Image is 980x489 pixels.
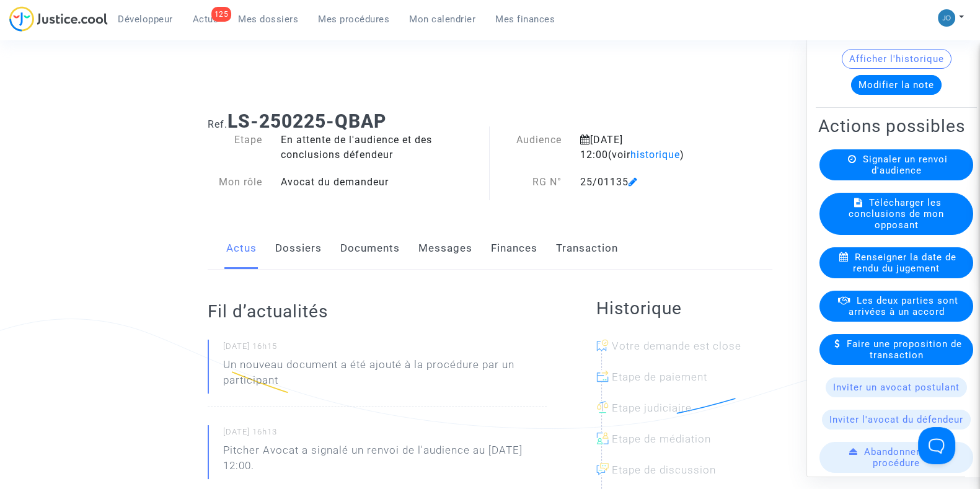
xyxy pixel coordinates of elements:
img: tab_domain_overview_orange.svg [50,72,60,82]
b: LS-250225-QBAP [227,110,386,132]
span: Renseigner la date de rendu du jugement [853,251,956,273]
div: RG N° [490,175,571,190]
a: Dossiers [275,228,322,269]
img: 45a793c8596a0d21866ab9c5374b5e4b [938,9,955,27]
h2: Historique [596,297,772,319]
div: v 4.0.24 [35,20,61,30]
span: Développeur [118,14,173,25]
h2: Fil d’actualités [208,301,547,322]
a: Finances [491,228,537,269]
div: Mon rôle [198,175,271,190]
span: Inviter un avocat postulant [833,381,960,392]
div: 25/01135 [571,175,733,190]
span: Les deux parties sont arrivées à un accord [849,294,958,317]
span: Votre demande est close [612,340,741,352]
span: Signaler un renvoi d'audience [863,153,948,175]
div: Etape [198,133,271,162]
div: Avocat du demandeur [271,175,490,190]
h2: Actions possibles [818,115,974,136]
span: (voir ) [608,149,684,161]
iframe: Help Scout Beacon - Open [918,427,955,464]
a: Mes procédures [308,10,399,29]
span: Télécharger les conclusions de mon opposant [849,196,944,230]
button: Afficher l'historique [842,48,951,68]
a: Développeur [108,10,183,29]
a: Transaction [556,228,618,269]
span: Faire une proposition de transaction [847,338,962,360]
span: Actus [193,14,219,25]
a: Actus [226,228,257,269]
a: Messages [418,228,472,269]
a: Mes finances [485,10,565,29]
span: Mes finances [495,14,555,25]
span: Mon calendrier [409,14,475,25]
span: Mes procédures [318,14,389,25]
img: jc-logo.svg [9,6,108,32]
img: tab_keywords_by_traffic_grey.svg [141,72,151,82]
span: Abandonner cette procédure [864,446,947,468]
a: Documents [340,228,400,269]
span: Mes dossiers [238,14,298,25]
div: 125 [211,7,232,22]
div: Mots-clés [154,73,190,81]
small: [DATE] 16h13 [223,426,547,443]
div: Domaine [64,73,95,81]
a: 125Actus [183,10,229,29]
small: [DATE] 16h15 [223,341,547,357]
span: historique [630,149,680,161]
span: Inviter l'avocat du défendeur [829,413,963,425]
div: En attente de l'audience et des conclusions défendeur [271,133,490,162]
button: Modifier la note [851,74,942,94]
div: Domaine: [DOMAIN_NAME] [32,32,140,42]
img: website_grey.svg [20,32,30,42]
span: Ref. [208,118,227,130]
div: Audience [490,133,571,162]
p: Pitcher Avocat a signalé un renvoi de l'audience au [DATE] 12:00. [223,443,547,480]
a: Mes dossiers [228,10,308,29]
a: Mon calendrier [399,10,485,29]
p: Un nouveau document a été ajouté à la procédure par un participant [223,357,547,394]
div: [DATE] 12:00 [571,133,733,162]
